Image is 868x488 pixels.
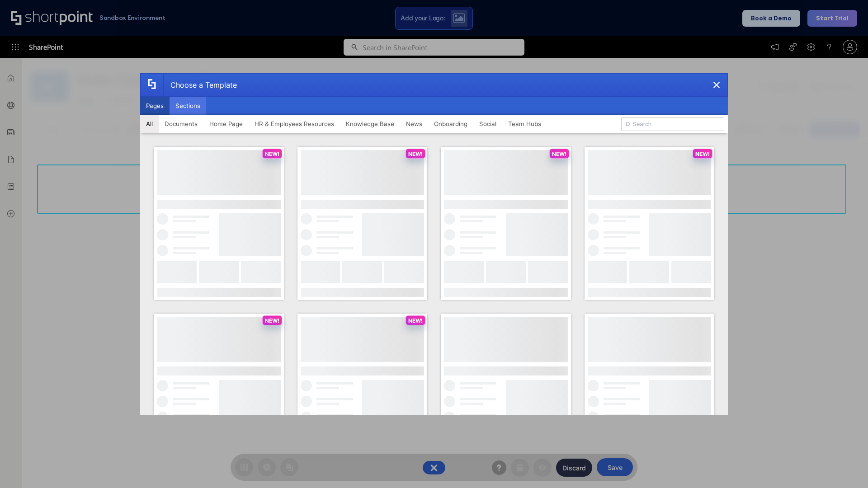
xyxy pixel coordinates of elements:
[140,115,159,133] button: All
[621,117,724,131] input: Search
[400,115,428,133] button: News
[428,115,473,133] button: Onboarding
[408,150,423,157] p: NEW!
[408,317,423,324] p: NEW!
[140,97,170,115] button: Pages
[140,73,728,415] div: template selector
[823,445,868,488] iframe: Chat Widget
[552,150,566,157] p: NEW!
[695,150,710,157] p: NEW!
[170,97,206,115] button: Sections
[159,115,203,133] button: Documents
[473,115,502,133] button: Social
[249,115,340,133] button: HR & Employees Resources
[265,317,279,324] p: NEW!
[340,115,400,133] button: Knowledge Base
[163,74,237,96] div: Choose a Template
[502,115,547,133] button: Team Hubs
[265,150,279,157] p: NEW!
[203,115,249,133] button: Home Page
